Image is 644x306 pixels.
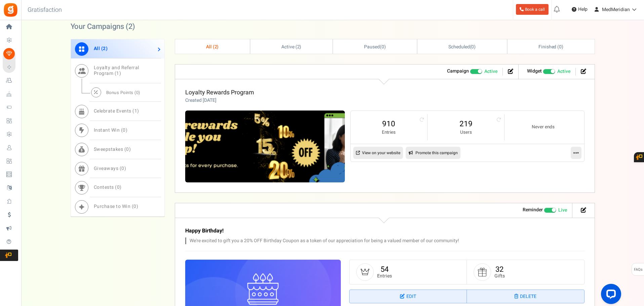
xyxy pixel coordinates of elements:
span: 1 [134,107,137,115]
a: Edit [350,290,467,303]
span: 2 [297,43,300,50]
small: Entries [357,129,420,136]
span: All ( ) [206,43,219,50]
a: Loyalty Rewards Program [185,88,254,97]
span: 0 [133,203,136,210]
strong: Campaign [447,68,469,75]
span: Active ( ) [281,43,301,50]
span: Active [484,68,497,75]
span: Bonus Points ( ) [106,89,140,96]
span: Contests ( ) [94,184,122,191]
span: FAQs [634,263,643,276]
span: Loyalty and Referral Program ( ) [94,64,139,77]
p: Created [DATE] [185,97,254,104]
span: Finished ( ) [538,43,563,50]
small: Gifts [494,273,505,278]
small: Entries [377,273,392,278]
span: Help [576,6,588,13]
span: 2 [103,45,106,52]
span: 0 [471,43,474,50]
span: MedMeridian [602,6,630,13]
span: All ( ) [94,45,108,52]
small: Users [434,129,497,136]
span: 1 [116,70,119,77]
a: 910 [357,119,420,129]
span: ( ) [364,43,386,50]
p: We're excited to gift you a 20% OFF Birthday Coupon as a token of our appreciation for being a va... [185,237,505,244]
a: View on your website [353,147,403,159]
a: 32 [495,264,504,275]
strong: Widget [527,68,542,75]
h3: Happy Birthday! [185,228,505,234]
h2: Your Campaigns ( ) [71,23,135,30]
a: Help [569,4,590,15]
span: Sweepstakes ( ) [94,146,131,153]
span: 0 [126,146,129,153]
span: 0 [381,43,384,50]
span: Active [557,68,570,75]
a: 54 [380,264,389,275]
a: Book a call [516,4,549,15]
span: 2 [128,21,132,32]
a: Promote this campaign [406,147,460,159]
strong: Reminder [523,206,543,213]
a: 219 [434,119,497,129]
span: Celebrate Events ( ) [94,107,139,115]
a: Delete [467,290,584,303]
h3: Gratisfaction [20,3,69,17]
li: Widget activated [522,68,576,76]
span: 0 [559,43,562,50]
span: Scheduled [448,43,470,50]
span: Instant Win ( ) [94,127,128,134]
small: Never ends [511,124,575,130]
span: Paused [364,43,380,50]
span: Giveaways ( ) [94,165,126,172]
span: ( ) [448,43,476,50]
span: 0 [136,89,139,96]
span: 2 [214,43,217,50]
span: Purchase to Win ( ) [94,203,138,210]
span: Live [558,207,567,214]
span: 0 [117,184,120,191]
img: Gratisfaction [3,2,18,17]
span: 0 [123,127,126,134]
span: 0 [121,165,124,172]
